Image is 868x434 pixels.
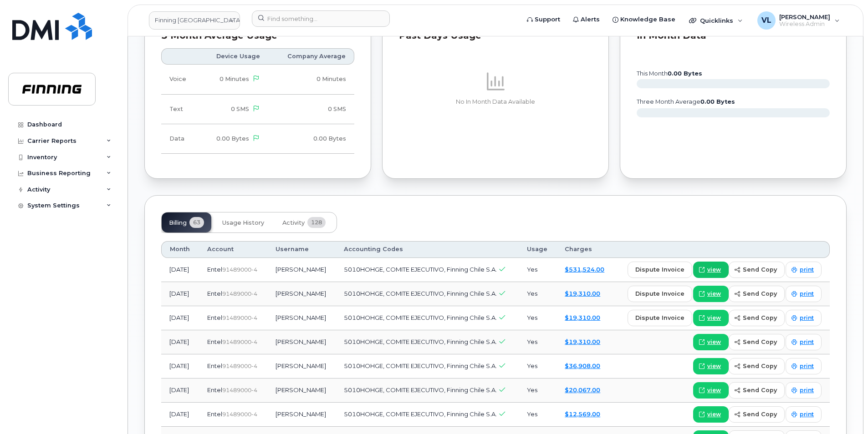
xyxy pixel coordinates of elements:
button: dispute invoice [628,286,692,302]
span: 91489000-4 [222,338,257,345]
text: this month [636,70,702,77]
span: view [707,386,721,394]
td: 0.00 Bytes [268,124,354,154]
span: 91489000-4 [222,290,257,297]
a: $12,569.00 [565,410,600,418]
span: Entel [207,362,222,369]
td: Yes [519,378,557,403]
span: send copy [743,410,777,419]
span: 91489000-4 [222,411,257,418]
button: dispute invoice [628,262,692,278]
td: Yes [519,330,557,354]
th: Account [199,241,267,257]
span: view [707,314,721,322]
tspan: 0.00 Bytes [668,70,702,77]
span: 5010HOHGE, COMITE EJECUTIVO, Finning Chile S.A. [344,410,497,418]
td: [PERSON_NAME] [267,378,336,403]
td: [PERSON_NAME] [267,258,336,282]
a: Knowledge Base [606,10,682,29]
div: Quicklinks [683,11,749,30]
a: Support [521,10,567,29]
th: Username [267,241,336,257]
span: send copy [743,362,777,370]
button: send copy [729,286,785,302]
a: view [693,334,729,350]
td: Yes [519,306,557,330]
span: 0.00 Bytes [216,135,249,142]
span: Knowledge Base [620,15,675,24]
td: [PERSON_NAME] [267,354,336,378]
a: $531,524.00 [565,266,604,273]
span: Activity [282,219,305,227]
a: view [693,286,729,302]
a: view [693,382,729,399]
a: print [786,334,822,350]
span: VL [761,15,771,26]
span: view [707,410,721,419]
input: Find something... [252,10,390,27]
button: send copy [729,406,785,423]
a: print [786,406,822,423]
a: view [693,262,729,278]
span: Wireless Admin [779,20,830,28]
span: 91489000-4 [222,387,257,394]
span: Entel [207,314,222,321]
button: dispute invoice [628,310,692,326]
span: send copy [743,386,777,394]
td: [DATE] [161,282,199,306]
button: send copy [729,262,785,278]
a: Finning Chile [149,11,240,30]
a: print [786,382,822,399]
div: 3 Month Average Usage [161,31,354,40]
span: print [800,314,814,322]
span: print [800,362,814,370]
span: 0 SMS [231,106,249,112]
button: send copy [729,382,785,399]
span: Support [535,15,560,24]
span: Entel [207,290,222,297]
span: print [800,290,814,298]
td: Yes [519,282,557,306]
a: view [693,358,729,374]
td: Yes [519,258,557,282]
span: send copy [743,313,777,322]
span: 91489000-4 [222,314,257,321]
span: send copy [743,338,777,346]
span: view [707,266,721,274]
a: $20,067.00 [565,386,600,394]
span: send copy [743,289,777,298]
td: [DATE] [161,330,199,354]
span: print [800,338,814,346]
a: Alerts [567,10,606,29]
th: Usage [519,241,557,257]
a: view [693,310,729,326]
td: [PERSON_NAME] [267,306,336,330]
span: print [800,266,814,274]
a: print [786,310,822,326]
td: Text [161,95,199,124]
span: dispute invoice [635,313,684,322]
tspan: 0.00 Bytes [700,98,735,105]
a: $19,310.00 [565,338,600,345]
button: send copy [729,310,785,326]
span: Entel [207,386,222,394]
td: Data [161,124,199,154]
span: view [707,362,721,370]
span: 5010HOHGE, COMITE EJECUTIVO, Finning Chile S.A. [344,290,497,297]
span: print [800,410,814,419]
a: $36,908.00 [565,362,600,369]
th: Accounting Codes [336,241,519,257]
span: 91489000-4 [222,266,257,273]
a: $19,310.00 [565,314,600,321]
span: view [707,290,721,298]
span: send copy [743,265,777,274]
td: [PERSON_NAME] [267,330,336,354]
span: [PERSON_NAME] [779,13,830,20]
span: Quicklinks [700,17,733,24]
a: view [693,406,729,423]
td: [DATE] [161,306,199,330]
th: Company Average [268,48,354,65]
td: [PERSON_NAME] [267,403,336,427]
span: 5010HOHGE, COMITE EJECUTIVO, Finning Chile S.A. [344,386,497,394]
td: 0 Minutes [268,65,354,94]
